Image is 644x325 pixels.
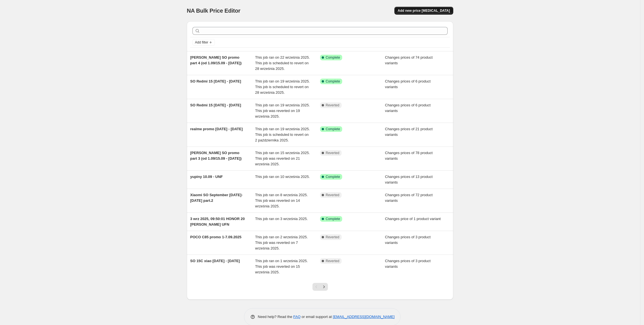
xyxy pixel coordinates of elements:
span: Changes prices of 3 product variants [385,259,431,269]
span: Complete [326,175,340,179]
span: Reverted [326,235,339,239]
button: Add new price [MEDICAL_DATA] [394,7,453,15]
span: This job ran on 15 września 2025. This job was reverted on 21 września 2025. [255,151,310,166]
span: This job ran on 8 września 2025. This job was reverted on 14 września 2025. [255,193,308,208]
span: NA Bulk Price Editor [187,8,240,14]
span: This job ran on 1 września 2025. This job was reverted on 15 września 2025. [255,259,308,274]
span: Changes prices of 72 product variants [385,193,433,203]
span: This job ran on 19 września 2025. This job is scheduled to revert on 28 września 2025. [255,79,310,95]
span: Changes prices of 21 product variants [385,127,433,137]
span: Add filter [195,40,208,45]
span: realme promo [DATE] - [DATE] [190,127,243,131]
span: Reverted [326,151,339,155]
span: POCO C85 promo 1-7.09.2025 [190,235,242,239]
span: [PERSON_NAME] SO promo part 3 (od 1.09/15.09 - [DATE]) [190,151,242,161]
span: This job ran on 19 września 2025. This job is scheduled to revert on 2 października 2025. [255,127,310,142]
span: Changes prices of 6 product variants [385,79,431,89]
span: This job ran on 2 września 2025. This job was reverted on 7 września 2025. [255,235,308,250]
span: SO Redmi 15 [DATE] - [DATE] [190,103,241,107]
span: Changes prices of 13 product variants [385,175,433,184]
span: Reverted [326,193,339,197]
span: This job ran on 22 września 2025. This job is scheduled to revert on 28 września 2025. [255,55,310,71]
span: Changes price of 1 product variant [385,217,441,221]
span: Complete [326,55,340,60]
span: Reverted [326,103,339,107]
span: Add new price [MEDICAL_DATA] [398,8,450,13]
span: This job ran on 10 września 2025. [255,175,310,179]
span: Need help? Read the [258,315,293,319]
span: yupiny 10.09 - UNF [190,175,223,179]
nav: Pagination [312,283,328,291]
span: or email support at [301,315,333,319]
span: 3 wrz 2025, 09:50:01 HONOR 20 [PERSON_NAME] UFN [190,217,245,226]
span: Changes prices of 74 product variants [385,55,433,65]
span: SO 15C xiao [DATE] - [DATE] [190,259,240,263]
span: Complete [326,79,340,84]
button: Add filter [192,39,215,46]
a: [EMAIL_ADDRESS][DOMAIN_NAME] [333,315,395,319]
span: This job ran on 19 września 2025. This job was reverted on 19 września 2025. [255,103,310,118]
span: This job ran on 3 września 2025. [255,217,308,221]
button: Next [320,283,328,291]
span: Reverted [326,259,339,263]
span: Complete [326,127,340,131]
span: Changes prices of 3 product variants [385,235,431,245]
span: Complete [326,217,340,221]
span: Changes prices of 6 product variants [385,103,431,113]
a: FAQ [293,315,301,319]
span: SO Redmi 15 [DATE] - [DATE] [190,79,241,83]
span: Xiaomi SO September [DATE]- [DATE] part.2 [190,193,243,203]
span: Changes prices of 78 product variants [385,151,433,161]
span: [PERSON_NAME] SO promo part 4 (od 1.09/15.09 - [DATE]) [190,55,242,65]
